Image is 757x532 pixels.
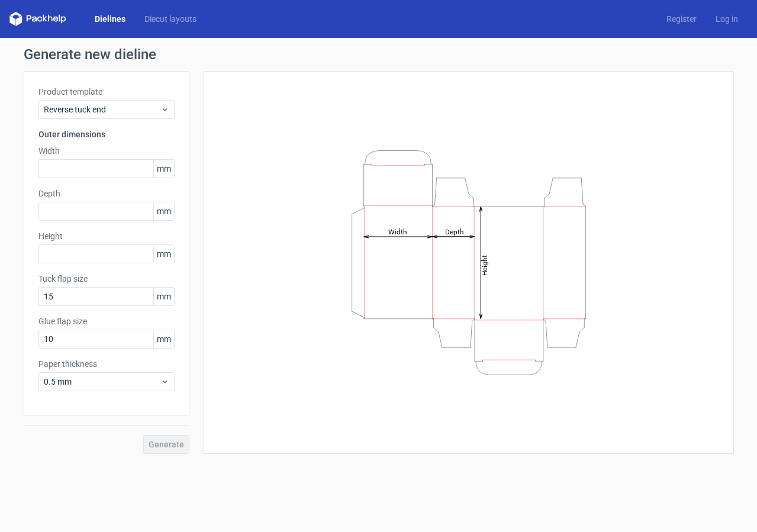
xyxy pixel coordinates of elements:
span: Reverse tuck end [44,104,160,115]
span: mm [153,202,174,220]
label: Product template [38,86,175,98]
label: Tuck flap size [38,273,175,285]
span: mm [153,245,174,263]
label: Height [38,230,175,242]
label: Glue flap size [38,315,175,327]
span: mm [153,288,174,305]
tspan: Height [480,254,488,275]
label: Width [38,145,175,157]
h3: Outer dimensions [38,128,175,140]
tspan: Width [388,227,407,236]
a: Register [657,13,706,25]
span: mm [153,160,174,178]
span: mm [153,330,174,348]
a: Dielines [85,13,135,25]
tspan: Depth [444,227,463,236]
a: Diecut layouts [135,13,206,25]
h1: Generate new dieline [24,47,734,62]
a: Log in [706,13,748,25]
label: Depth [38,188,175,199]
span: 0.5 mm [44,376,160,388]
label: Paper thickness [38,358,175,370]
